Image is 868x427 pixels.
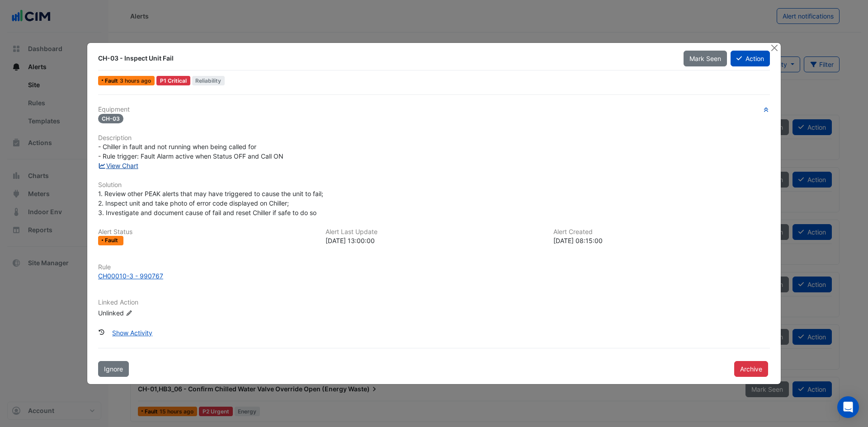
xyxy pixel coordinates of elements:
[126,310,132,316] fa-icon: Edit Linked Action
[684,51,727,66] button: Mark Seen
[120,77,151,84] span: Sun 24-Aug-2025 20:00 PST
[98,263,770,271] h6: Rule
[769,43,779,52] button: Close
[105,78,120,84] span: Fault
[106,325,158,341] button: Show Activity
[98,54,673,63] div: CH-03 - Inspect Unit Fail
[734,361,768,377] button: Archive
[98,106,770,113] h6: Equipment
[98,299,770,306] h6: Linked Action
[98,162,138,169] a: View Chart
[731,51,770,66] button: Action
[98,143,283,160] span: - Chiller in fault and not running when being called for - Rule trigger: Fault Alarm active when ...
[837,396,859,418] div: Open Intercom Messenger
[325,236,542,245] div: [DATE] 13:00:00
[104,365,123,373] span: Ignore
[553,236,770,245] div: [DATE] 08:15:00
[98,114,123,123] span: CH-03
[98,134,770,142] h6: Description
[325,228,542,236] h6: Alert Last Update
[98,361,129,377] button: Ignore
[105,238,120,243] span: Fault
[192,76,225,85] span: Reliability
[553,228,770,236] h6: Alert Created
[689,55,721,62] span: Mark Seen
[156,76,190,85] div: P1 Critical
[98,308,207,317] div: Unlinked
[98,181,770,189] h6: Solution
[98,228,315,236] h6: Alert Status
[98,190,325,216] span: 1. Review other PEAK alerts that may have triggered to cause the unit to fail; 2. Inspect unit an...
[98,271,770,281] a: CH00010-3 - 990767
[98,271,163,281] div: CH00010-3 - 990767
